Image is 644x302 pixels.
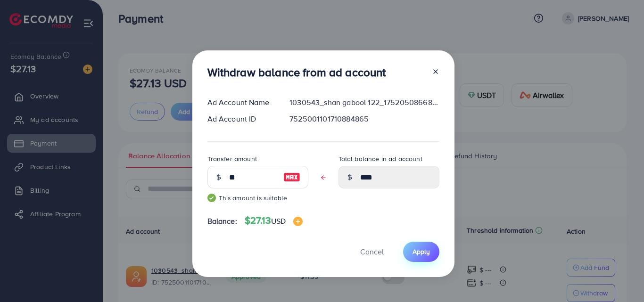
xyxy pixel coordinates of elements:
img: guide [207,194,216,202]
button: Apply [403,242,439,262]
small: This amount is suitable [207,193,308,203]
div: 1030543_shan gabool 122_1752050866845 [282,97,446,108]
img: image [293,217,303,226]
img: image [283,171,300,183]
div: 7525001101710884865 [282,114,446,124]
h3: Withdraw balance from ad account [207,65,386,79]
label: Total balance in ad account [339,154,422,163]
label: Transfer amount [207,154,257,163]
span: Apply [413,247,430,256]
span: USD [271,216,286,226]
button: Cancel [348,242,396,262]
span: Balance: [207,216,237,227]
span: Cancel [360,246,384,257]
div: Ad Account Name [200,97,282,108]
div: Ad Account ID [200,114,282,124]
iframe: Chat [604,260,637,295]
h4: $27.13 [245,215,303,227]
